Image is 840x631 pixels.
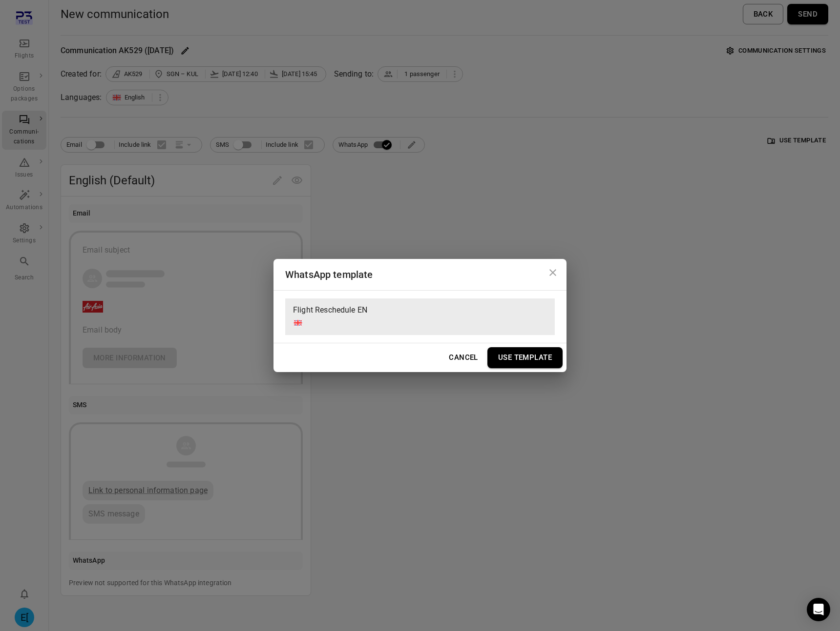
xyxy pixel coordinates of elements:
div: Flight Reschedule EN [285,298,555,335]
div: Open Intercom Messenger [807,598,830,621]
h2: WhatsApp template [273,259,567,290]
button: Close dialog [543,263,563,282]
button: Cancel [443,347,483,368]
span: Flight Reschedule EN [293,304,367,316]
button: Use Template [487,347,563,368]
